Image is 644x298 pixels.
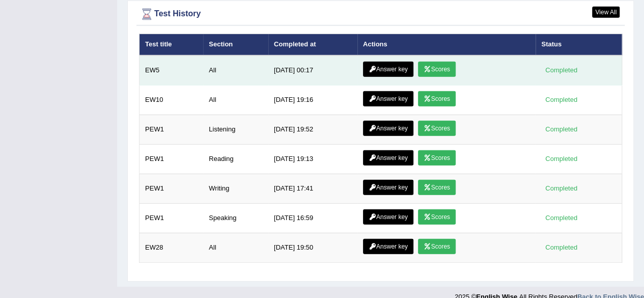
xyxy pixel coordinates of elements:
[139,34,204,56] th: Test title
[203,85,268,115] td: All
[268,115,357,144] td: [DATE] 19:52
[203,144,268,174] td: Reading
[357,34,536,56] th: Actions
[418,180,456,195] a: Scores
[592,7,620,18] a: View All
[268,174,357,203] td: [DATE] 17:41
[139,7,622,22] div: Test History
[541,183,581,194] div: Completed
[363,121,413,136] a: Answer key
[541,213,581,224] div: Completed
[139,174,204,203] td: PEW1
[139,203,204,233] td: PEW1
[418,91,456,106] a: Scores
[418,121,456,136] a: Scores
[418,239,456,254] a: Scores
[363,91,413,106] a: Answer key
[363,150,413,166] a: Answer key
[541,124,581,135] div: Completed
[268,85,357,115] td: [DATE] 19:16
[268,56,357,86] td: [DATE] 00:17
[139,115,204,144] td: PEW1
[541,154,581,165] div: Completed
[363,180,413,195] a: Answer key
[139,233,204,262] td: EW28
[203,203,268,233] td: Speaking
[418,209,456,225] a: Scores
[268,34,357,56] th: Completed at
[203,115,268,144] td: Listening
[139,56,204,86] td: EW5
[541,95,581,105] div: Completed
[363,239,413,254] a: Answer key
[203,233,268,262] td: All
[203,34,268,56] th: Section
[139,85,204,115] td: EW10
[418,150,456,166] a: Scores
[139,144,204,174] td: PEW1
[363,62,413,77] a: Answer key
[418,62,456,77] a: Scores
[268,203,357,233] td: [DATE] 16:59
[268,233,357,262] td: [DATE] 19:50
[541,65,581,76] div: Completed
[541,242,581,253] div: Completed
[268,144,357,174] td: [DATE] 19:13
[203,174,268,203] td: Writing
[203,56,268,86] td: All
[536,34,622,56] th: Status
[363,209,413,225] a: Answer key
